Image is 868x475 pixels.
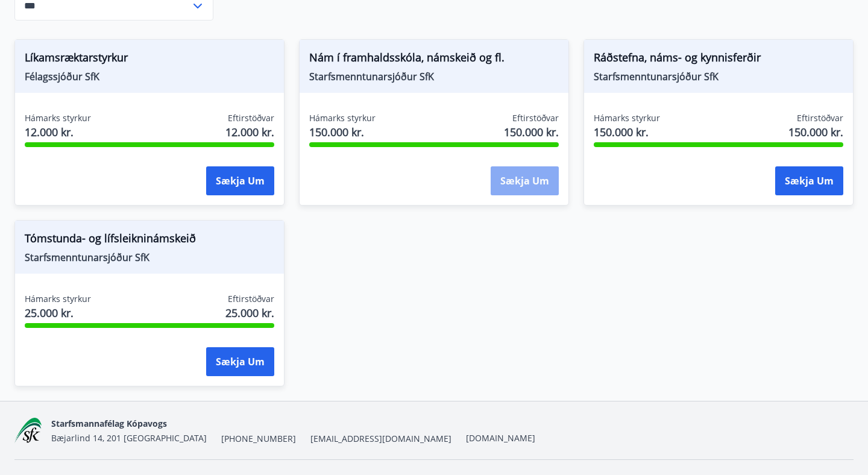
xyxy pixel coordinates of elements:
span: Bæjarlind 14, 201 [GEOGRAPHIC_DATA] [51,432,207,444]
span: Eftirstöðvar [228,112,274,124]
button: Sækja um [491,166,559,195]
span: Líkamsræktarstyrkur [25,49,274,70]
span: Nám í framhaldsskóla, námskeið og fl. [309,49,559,70]
span: Starfsmannafélag Kópavogs [51,418,167,429]
span: 150.000 kr. [504,124,559,140]
a: [DOMAIN_NAME] [466,432,535,444]
span: Ráðstefna, náms- og kynnisferðir [594,49,843,70]
span: Tómstunda- og lífsleikninámskeið [25,230,274,251]
span: 25.000 kr. [25,305,91,321]
span: [PHONE_NUMBER] [221,433,296,445]
button: Sækja um [775,166,843,195]
span: 12.000 kr. [25,124,91,140]
span: Starfsmenntunarsjóður SfK [309,70,559,83]
img: x5MjQkxwhnYn6YREZUTEa9Q4KsBUeQdWGts9Dj4O.png [14,418,42,444]
span: Eftirstöðvar [228,293,274,305]
span: 150.000 kr. [788,124,843,140]
span: Hámarks styrkur [25,293,91,305]
span: Eftirstöðvar [512,112,559,124]
span: Starfsmenntunarsjóður SfK [25,251,274,264]
span: 150.000 kr. [309,124,376,140]
span: Félagssjóður SfK [25,70,274,83]
span: [EMAIL_ADDRESS][DOMAIN_NAME] [310,433,451,445]
span: Hámarks styrkur [594,112,660,124]
span: Hámarks styrkur [309,112,376,124]
span: 25.000 kr. [225,305,274,321]
span: 12.000 kr. [225,124,274,140]
span: Eftirstöðvar [797,112,843,124]
button: Sækja um [206,347,274,376]
button: Sækja um [206,166,274,195]
span: 150.000 kr. [594,124,660,140]
span: Hámarks styrkur [25,112,91,124]
span: Starfsmenntunarsjóður SfK [594,70,843,83]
